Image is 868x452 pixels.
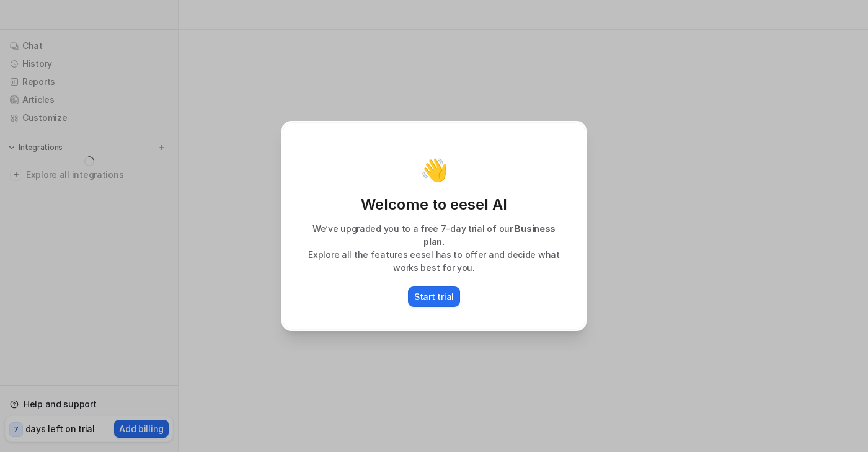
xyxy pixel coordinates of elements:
[420,157,448,182] p: 👋
[408,286,460,307] button: Start trial
[414,290,454,303] p: Start trial
[296,222,572,248] p: We’ve upgraded you to a free 7-day trial of our
[296,248,572,274] p: Explore all the features eesel has to offer and decide what works best for you.
[296,195,572,215] p: Welcome to eesel AI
